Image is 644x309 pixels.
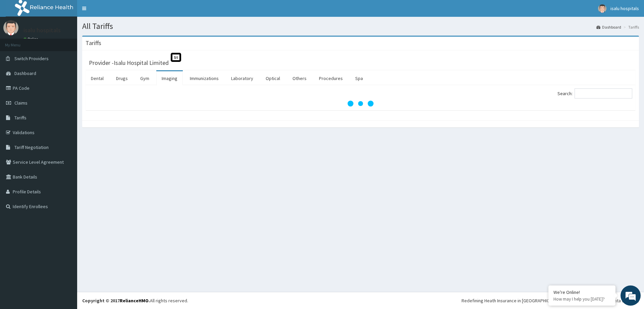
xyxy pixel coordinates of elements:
a: Immunizations [184,71,224,85]
div: Redefining Heath Insurance in [GEOGRAPHIC_DATA] using Telemedicine and Data Science! [462,297,639,304]
h3: Provider - Isalu Hospital Limited [89,60,169,66]
img: User Image [3,20,18,35]
a: Procedures [314,71,348,85]
p: isalu hospitals [23,27,61,33]
span: Tariffs [14,115,26,121]
a: Laboratory [226,71,259,85]
a: Drugs [111,71,133,85]
li: Tariffs [622,24,639,30]
h1: All Tariffs [82,22,639,31]
h3: Tariffs [86,40,101,46]
p: How may I help you today? [553,296,610,302]
a: Dental [86,71,109,85]
a: Spa [350,71,368,85]
a: Optical [260,71,285,85]
a: Dashboard [596,24,621,30]
svg: audio-loading [347,90,374,117]
a: RelianceHMO [120,298,149,304]
a: Online [23,37,40,41]
input: Search: [575,88,632,99]
div: We're Online! [553,289,610,295]
footer: All rights reserved. [77,292,644,309]
span: isalu hospitals [610,5,639,11]
a: Others [287,71,312,85]
span: Tariff Negotiation [14,144,49,150]
span: Switch Providers [14,55,49,62]
span: Dashboard [14,70,36,76]
label: Search: [557,88,632,99]
span: Claims [14,100,28,106]
strong: Copyright © 2017 . [82,298,150,304]
a: Imaging [156,71,183,85]
span: St [171,53,181,62]
a: Gym [135,71,155,85]
img: User Image [598,4,606,13]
